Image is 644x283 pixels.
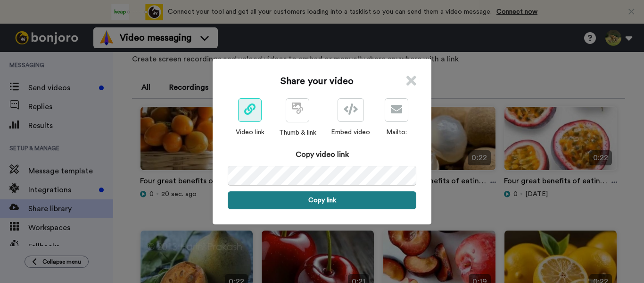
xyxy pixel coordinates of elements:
[385,128,408,137] div: Mailto:
[236,128,264,137] div: Video link
[279,128,316,137] div: Thumb & link
[331,128,370,137] div: Embed video
[228,191,416,209] button: Copy link
[281,75,354,88] h1: Share your video
[228,149,416,160] div: Copy video link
